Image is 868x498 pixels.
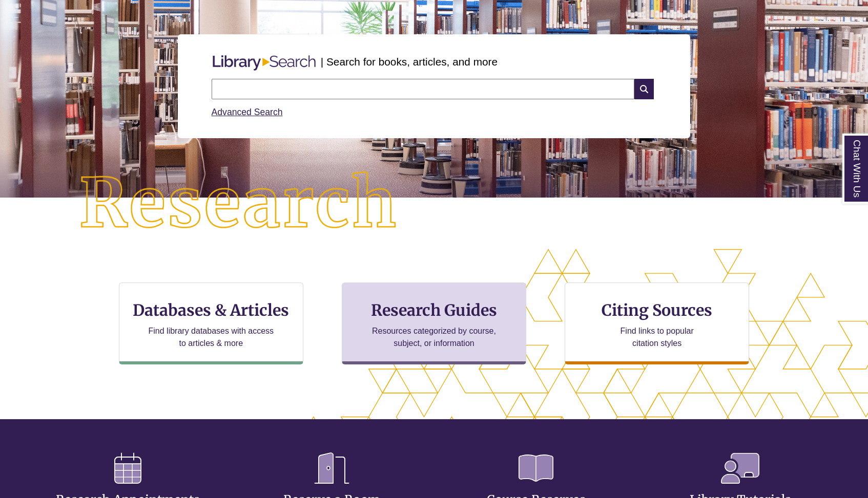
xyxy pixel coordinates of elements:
a: Databases & Articles Find library databases with access to articles & more [119,283,303,364]
p: Find links to popular citation styles [607,325,707,350]
h3: Databases & Articles [128,300,295,320]
a: Advanced Search [212,107,283,117]
h3: Research Guides [350,300,518,320]
a: Research Guides Resources categorized by course, subject, or information [342,283,526,364]
p: | Search for books, articles, and more [321,54,498,70]
i: Search [634,79,654,99]
p: Resources categorized by course, subject, or information [367,325,501,350]
a: Citing Sources Find links to popular citation styles [565,283,749,364]
img: Libary Search [208,51,321,75]
h3: Citing Sources [594,300,719,320]
img: Research [44,136,434,272]
p: Find library databases with access to articles & more [144,325,278,350]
